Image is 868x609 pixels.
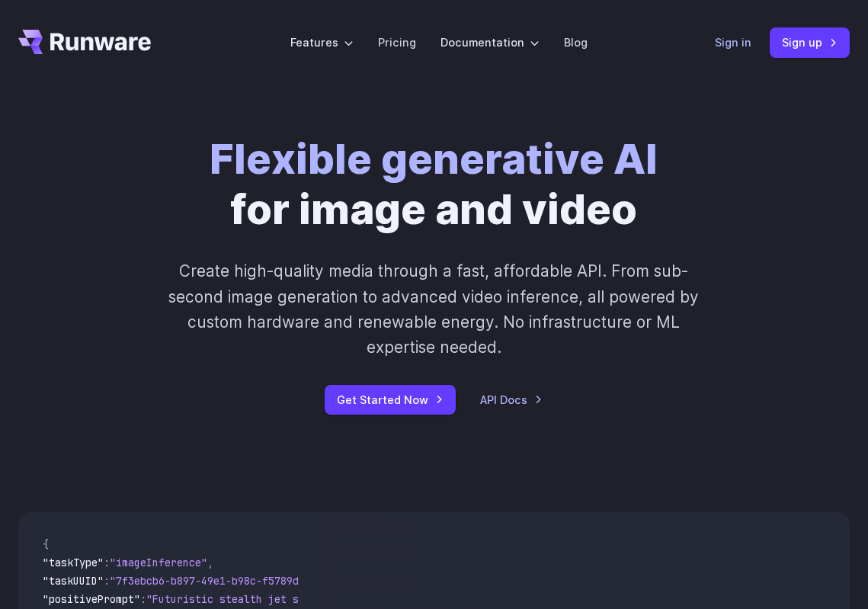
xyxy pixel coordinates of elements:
[104,574,110,588] span: :
[104,556,110,569] span: :
[43,537,49,551] span: {
[378,34,416,51] a: Pricing
[210,134,658,234] h1: for image and video
[325,385,456,415] a: Get Started Now
[564,34,588,51] a: Blog
[207,556,213,569] span: ,
[168,258,700,360] p: Create high-quality media through a fast, affordable API. From sub-second image generation to adv...
[43,574,104,588] span: "taskUUID"
[110,574,341,588] span: "7f3ebcb6-b897-49e1-b98c-f5789d2d40d7"
[440,34,540,51] label: Documentation
[210,133,658,184] strong: Flexible generative AI
[146,592,701,606] span: "Futuristic stealth jet streaking through a neon-lit cityscape with glowing purple exhaust"
[43,592,140,606] span: "positivePrompt"
[18,30,151,54] a: Go to /
[290,34,354,51] label: Features
[480,391,543,409] a: API Docs
[140,592,146,606] span: :
[770,27,850,57] a: Sign up
[43,556,104,569] span: "taskType"
[110,556,207,569] span: "imageInference"
[715,34,751,51] a: Sign in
